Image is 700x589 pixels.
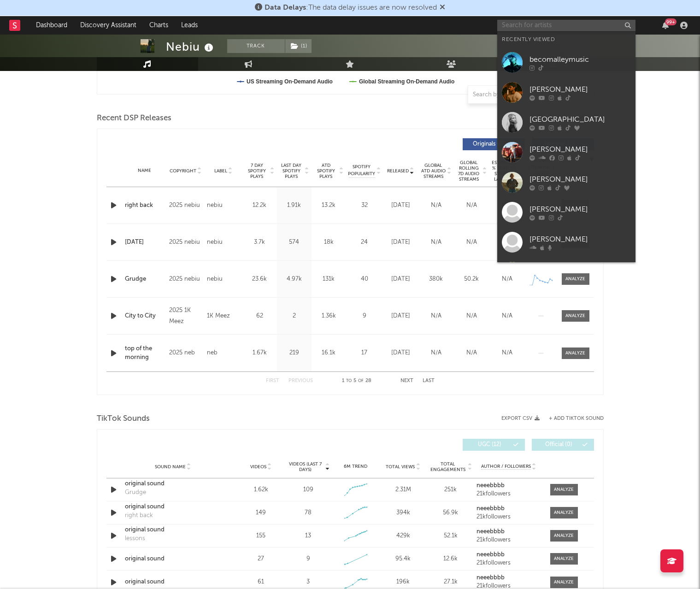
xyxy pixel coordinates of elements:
div: 251k [429,485,472,495]
div: neb [207,348,240,359]
div: 2025 1K Meez [169,305,202,327]
a: right back [125,201,165,210]
div: 3 [306,577,310,587]
div: N/A [456,201,487,210]
div: 21k followers [476,491,541,497]
div: 78 [305,508,312,518]
span: Data Delays [265,4,306,12]
div: 17 [348,348,381,358]
span: ATD Spotify Plays [314,163,338,179]
div: nebiu [207,274,240,285]
a: Discovery Assistant [74,16,143,35]
div: 380k [421,275,452,284]
button: Next [400,378,413,383]
span: Total Views [386,464,415,470]
span: Last Day Spotify Plays [279,163,304,179]
span: 7 Day Spotify Plays [245,163,269,179]
button: 99+ [662,22,669,29]
div: Nebiu [166,39,216,54]
button: Originals(27) [463,138,525,150]
span: Videos (last 7 days) [287,461,324,472]
a: original sound [125,525,221,535]
a: original sound [125,479,221,489]
div: 394k [382,508,424,518]
strong: neeebbbb [476,552,505,558]
button: + Add TikTok Sound [549,416,604,421]
div: 21k followers [476,560,541,566]
div: 149 [240,508,282,518]
div: 24 [348,238,381,247]
span: : The data delay issues are now resolved [265,4,437,12]
div: original sound [125,577,221,587]
div: 4.97k [279,275,309,284]
span: Global ATD Audio Streams [421,163,446,179]
div: [PERSON_NAME] [529,84,631,95]
a: [PERSON_NAME] [497,197,635,227]
a: neeebbbb [476,575,541,581]
div: original sound [125,502,221,512]
div: 219 [279,348,309,358]
span: Released [387,168,409,174]
div: 2025 nebiu [169,274,202,285]
text: Global Streaming On-Demand Audio [359,78,454,85]
div: 50.2k [456,275,487,284]
div: 6M Trend [334,463,377,470]
div: 1.36k [314,312,344,321]
a: neeebbbb [476,529,541,535]
div: N/A [456,312,487,321]
div: becomalleymusic [529,54,631,65]
div: [PERSON_NAME] [529,204,631,215]
div: N/A [421,201,452,210]
div: N/A [492,238,523,247]
div: 21k followers [476,514,541,520]
span: Author / Followers [481,464,531,470]
div: 2 [279,312,309,321]
button: Export CSV [501,416,540,421]
div: Grudge [125,488,146,497]
div: [DATE] [385,348,416,358]
a: [PERSON_NAME] [497,257,635,287]
a: [PERSON_NAME] [497,227,635,257]
strong: neeebbbb [476,575,505,581]
span: Copyright [170,168,196,174]
a: Dashboard [29,16,74,35]
div: 9 [306,554,310,564]
div: 2025 nebiu [169,200,202,211]
span: Global Rolling 7D Audio Streams [456,160,482,182]
span: Recent DSP Releases [97,113,171,124]
button: + Add TikTok Sound [540,416,604,421]
span: UGC ( 12 ) [469,442,511,448]
span: Videos [250,464,266,470]
div: 16.1k [314,348,344,358]
div: N/A [492,348,523,358]
div: 429k [382,531,424,541]
span: of [358,379,364,383]
span: Spotify Popularity [348,164,375,177]
a: Grudge [125,275,165,284]
div: 9 [348,312,381,321]
div: [PERSON_NAME] [529,144,631,155]
button: (1) [285,39,312,53]
div: 56.9k [429,508,472,518]
span: Dismiss [440,4,445,12]
a: Leads [175,16,204,35]
a: City to City [125,312,165,321]
span: ( 1 ) [285,39,312,53]
a: neeebbbb [476,552,541,558]
strong: neeebbbb [476,529,505,535]
a: original sound [125,554,221,564]
div: 109 [303,485,313,495]
a: neeebbbb [476,506,541,512]
span: Originals ( 27 ) [469,141,511,147]
div: lessons [125,534,145,543]
div: [DATE] [385,238,416,247]
div: Recently Viewed [502,34,631,45]
div: 1K Meez [207,311,240,322]
a: Charts [143,16,175,35]
div: 62 [245,312,275,321]
a: neeebbbb [476,483,541,489]
div: [DATE] [385,275,416,284]
div: N/A [421,238,452,247]
div: N/A [492,201,523,210]
div: nebiu [207,200,240,211]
